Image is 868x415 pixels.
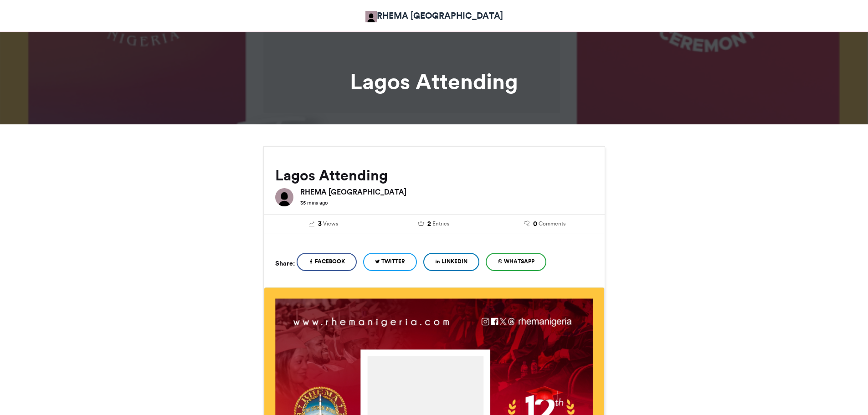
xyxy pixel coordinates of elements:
[539,220,565,228] span: Comments
[275,257,295,269] h5: Share:
[365,9,503,22] a: RHEMA [GEOGRAPHIC_DATA]
[315,257,345,266] span: Facebook
[300,188,593,195] h6: RHEMA [GEOGRAPHIC_DATA]
[385,219,483,229] a: 2 Entries
[297,253,357,271] a: Facebook
[496,219,593,229] a: 0 Comments
[427,219,431,229] span: 2
[504,257,534,266] span: WhatsApp
[486,253,546,271] a: WhatsApp
[318,219,322,229] span: 3
[533,219,537,229] span: 0
[275,219,372,229] a: 3 Views
[423,253,479,271] a: LinkedIn
[363,253,417,271] a: Twitter
[442,257,467,266] span: LinkedIn
[365,11,377,22] img: RHEMA NIGERIA
[300,200,328,206] small: 35 mins ago
[323,220,338,228] span: Views
[275,188,293,206] img: RHEMA NIGERIA
[432,220,449,228] span: Entries
[181,71,687,92] h1: Lagos Attending
[275,167,593,184] h2: Lagos Attending
[381,257,405,266] span: Twitter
